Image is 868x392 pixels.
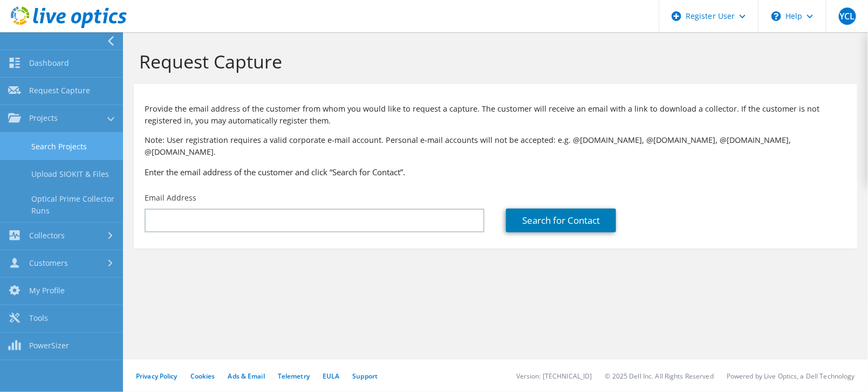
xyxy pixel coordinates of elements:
[605,372,714,381] li: © 2025 Dell Inc. All Rights Reserved
[727,372,855,381] li: Powered by Live Optics, a Dell Technology
[516,372,592,381] li: Version: [TECHNICAL_ID]
[278,372,310,381] a: Telemetry
[145,103,846,127] p: Provide the email address of the customer from whom you would like to request a capture. The cust...
[145,192,196,203] label: Email Address
[139,50,846,73] h1: Request Capture
[228,372,265,381] a: Ads & Email
[771,11,781,21] svg: \n
[839,8,856,25] span: YCL
[506,209,616,232] a: Search for Contact
[352,372,378,381] a: Support
[145,166,846,178] h3: Enter the email address of the customer and click “Search for Contact”.
[145,134,846,158] p: Note: User registration requires a valid corporate e-mail account. Personal e-mail accounts will ...
[136,372,177,381] a: Privacy Policy
[323,372,339,381] a: EULA
[190,372,215,381] a: Cookies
